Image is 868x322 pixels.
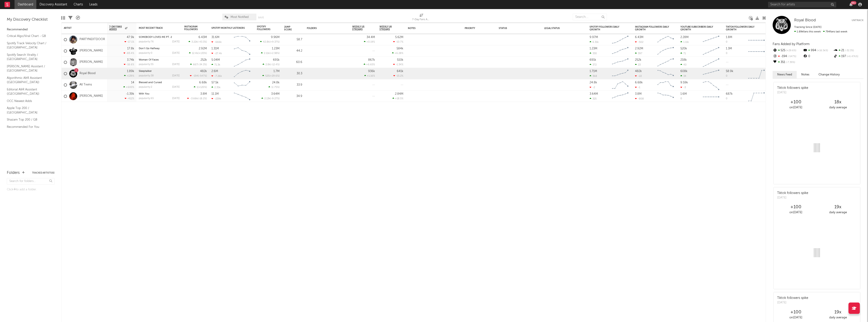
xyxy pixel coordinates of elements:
div: 17.8k [127,47,134,50]
a: Apple Top 200 / [GEOGRAPHIC_DATA] [7,106,50,115]
a: Woman Of Faces [139,59,159,61]
svg: Chart title [655,34,676,45]
div: 23 [635,63,641,66]
div: 3.64M [590,92,598,95]
div: 6.68k [199,81,207,84]
div: 0 [803,53,833,59]
div: 0 [726,41,727,43]
div: 1.3M [726,47,732,50]
svg: Chart title [701,57,721,68]
span: +2.38 % [270,52,279,55]
div: Instagram Followers Daily Growth [635,26,669,31]
span: +29.6 % [785,49,796,52]
div: 1.71M [590,70,597,73]
div: 24.8k [272,81,280,84]
span: Tracking Since: [DATE] [794,26,821,29]
div: 482k [200,70,207,73]
span: +16.5k % [816,49,828,52]
div: Notes [408,27,453,30]
div: -412 % [125,97,134,100]
div: [DATE] [172,97,180,100]
span: +9.37 % [270,41,279,43]
div: Most Recent Track [139,27,173,29]
div: Folders [7,170,20,176]
div: [DATE] [777,300,808,305]
div: 40 [680,63,687,66]
a: [PERSON_NAME] [79,60,103,64]
a: Sleeptalker [139,70,152,73]
div: 44.2 [284,48,302,54]
div: ( ) [268,86,280,89]
div: ( ) [260,40,280,43]
span: -7.39 % [785,61,795,64]
div: 330 [590,52,597,55]
div: [DATE] [172,86,180,88]
div: With You [139,93,180,95]
div: -502 [635,41,643,44]
div: 1.23M [590,47,597,50]
div: YouTube Subscribers Daily Growth [680,26,714,31]
div: 0 [726,52,727,55]
div: 351 [773,59,803,65]
span: 1 [197,86,198,89]
div: 687k [726,92,733,95]
div: 34 [680,75,686,77]
svg: Chart title [746,34,767,45]
div: 3.8M [200,92,207,95]
div: Tiktok followers spike [777,296,808,300]
div: 6.43M [198,36,207,39]
div: 1.6M [680,92,687,95]
div: 2.6M [211,70,218,73]
div: 58.7 [284,37,302,42]
div: 9.97M [590,36,598,39]
span: 2.11k [264,52,270,55]
div: 71 [680,52,686,55]
div: A&R Pipeline [76,11,80,24]
div: +1.16 % [364,74,375,77]
div: 397 [635,52,642,55]
div: popularity: 65 [139,97,154,100]
div: 510k [397,58,403,61]
div: 608k [680,70,687,73]
span: -34.3 % [198,63,206,66]
div: 7-Day Fans Added (7-Day Fans Added) [412,11,430,24]
div: 1.89k [127,70,134,73]
svg: Chart title [610,68,630,79]
div: 6.31k [590,41,599,44]
div: +0.19 % [364,40,375,43]
div: 9.59k [680,81,688,84]
div: 71.3k [211,63,220,66]
div: 3.74k [127,58,134,61]
span: 794 fans last week [794,30,847,33]
div: ( ) [261,97,280,100]
div: -666k [211,41,222,44]
div: popularity: 2 [139,86,152,88]
div: 2.92M [199,47,207,50]
div: Filters [68,11,72,24]
svg: Chart title [610,91,630,102]
div: Spotify Monthly Listeners [211,27,246,29]
svg: Chart title [701,34,721,45]
button: 99+ [849,3,853,6]
svg: Chart title [655,45,676,57]
div: 60.6 [284,60,302,65]
div: 14 [131,81,134,84]
div: -27.4k [211,52,222,55]
div: SOMEBODY LOVES ME PT. 2 [139,36,180,39]
div: 31.6M [211,36,219,39]
div: -16.6 % [124,63,134,66]
a: Blessed and Cursed [139,81,162,84]
div: +18.5 % [392,97,403,100]
div: +139 % [124,74,134,77]
div: on [DATE] [775,210,817,215]
div: -239k [211,97,221,100]
svg: Chart title [610,79,630,91]
button: Untrack [852,18,863,23]
span: -547 % [787,55,796,58]
div: My Discovery Checklist [7,17,55,22]
span: -194 [193,75,198,77]
div: 0 [726,97,727,100]
div: 33.9 [284,82,302,88]
span: 7-Day Fans Added [109,25,124,31]
div: daily average [817,105,859,110]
